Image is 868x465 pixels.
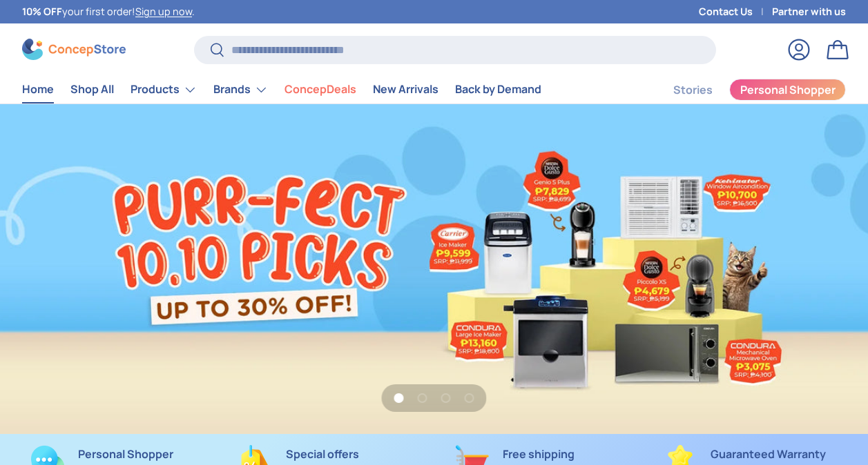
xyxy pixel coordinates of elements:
[22,4,195,19] p: your first order! .
[135,5,192,18] a: Sign up now
[373,76,438,103] a: New Arrivals
[772,4,846,19] a: Partner with us
[740,84,836,95] span: Personal Shopper
[699,4,772,19] a: Contact Us
[22,39,126,60] img: ConcepStore
[284,76,356,103] a: ConcepDeals
[286,446,359,462] strong: Special offers
[22,76,541,103] nav: Primary
[205,76,276,103] summary: Brands
[503,446,575,462] strong: Free shipping
[711,446,826,462] strong: Guaranteed Warranty
[729,79,846,101] a: Personal Shopper
[673,77,713,103] a: Stories
[131,76,197,103] a: Products
[455,76,541,103] a: Back by Demand
[22,76,54,103] a: Home
[122,76,205,103] summary: Products
[640,76,846,103] nav: Secondary
[70,76,114,103] a: Shop All
[78,446,173,462] strong: Personal Shopper
[22,5,62,18] strong: 10% OFF
[213,76,268,103] a: Brands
